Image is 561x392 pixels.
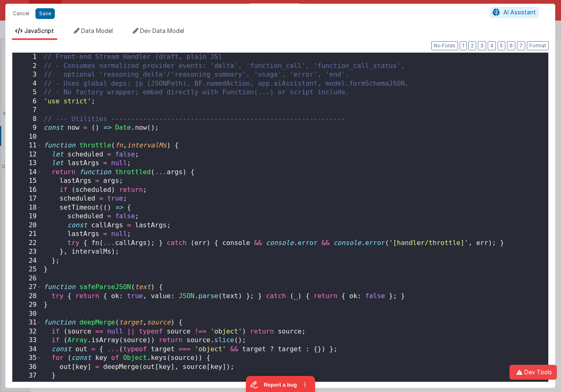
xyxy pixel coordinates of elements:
[12,203,42,212] div: 18
[12,230,42,239] div: 21
[12,194,42,203] div: 17
[510,365,557,380] button: Dev Tools
[12,292,42,301] div: 28
[12,318,42,327] div: 31
[12,177,42,186] div: 15
[490,7,539,18] button: AI Assistant
[12,70,42,79] div: 3
[12,221,42,230] div: 20
[12,79,42,89] div: 4
[12,371,42,380] div: 37
[12,345,42,354] div: 34
[460,41,467,50] button: 1
[431,41,458,50] button: No Folds
[12,186,42,195] div: 16
[12,97,42,106] div: 6
[12,106,42,115] div: 7
[35,8,55,19] button: Save
[12,141,42,150] div: 11
[12,168,42,177] div: 14
[478,41,486,50] button: 3
[12,124,42,133] div: 9
[12,354,42,363] div: 35
[12,150,42,159] div: 12
[12,274,42,283] div: 26
[527,41,549,50] button: Format
[81,27,113,34] span: Data Model
[498,41,505,50] button: 5
[12,327,42,336] div: 32
[12,88,42,97] div: 5
[507,41,515,50] button: 6
[468,41,476,50] button: 2
[12,301,42,310] div: 29
[12,336,42,345] div: 33
[12,265,42,274] div: 25
[12,363,42,372] div: 36
[12,239,42,248] div: 22
[12,212,42,221] div: 19
[12,380,42,390] div: 38
[12,247,42,257] div: 23
[12,310,42,319] div: 30
[12,159,42,168] div: 13
[12,62,42,71] div: 2
[12,115,42,124] div: 8
[503,9,536,16] span: AI Assistant
[488,41,496,50] button: 4
[12,53,42,62] div: 1
[140,27,184,34] span: Dev Data Model
[12,257,42,266] div: 24
[24,27,54,34] span: JavaScript
[12,283,42,292] div: 27
[12,133,42,142] div: 10
[517,41,525,50] button: 7
[9,8,33,19] button: Cancel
